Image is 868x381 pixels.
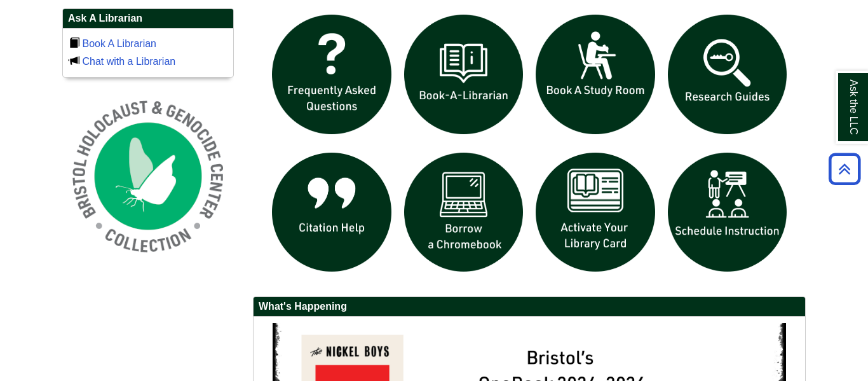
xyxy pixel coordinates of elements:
img: activate Library Card icon links to form to activate student ID into library card [529,146,661,279]
img: citation help icon links to citation help guide page [266,146,398,279]
img: book a study room icon links to book a study room web page [529,8,661,141]
h2: Ask A Librarian [63,9,233,29]
a: Chat with a Librarian [82,56,175,67]
a: Book A Librarian [82,38,156,49]
img: frequently asked questions [266,8,398,141]
img: Research Guides icon links to research guides web page [661,8,794,141]
div: slideshow [266,8,793,284]
a: Back to Top [824,160,865,177]
img: Borrow a chromebook icon links to the borrow a chromebook web page [398,146,530,279]
img: Book a Librarian icon links to book a librarian web page [398,8,530,141]
img: Holocaust and Genocide Collection [62,90,234,262]
img: For faculty. Schedule Library Instruction icon links to form. [661,146,794,279]
h2: What's Happening [254,297,805,317]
